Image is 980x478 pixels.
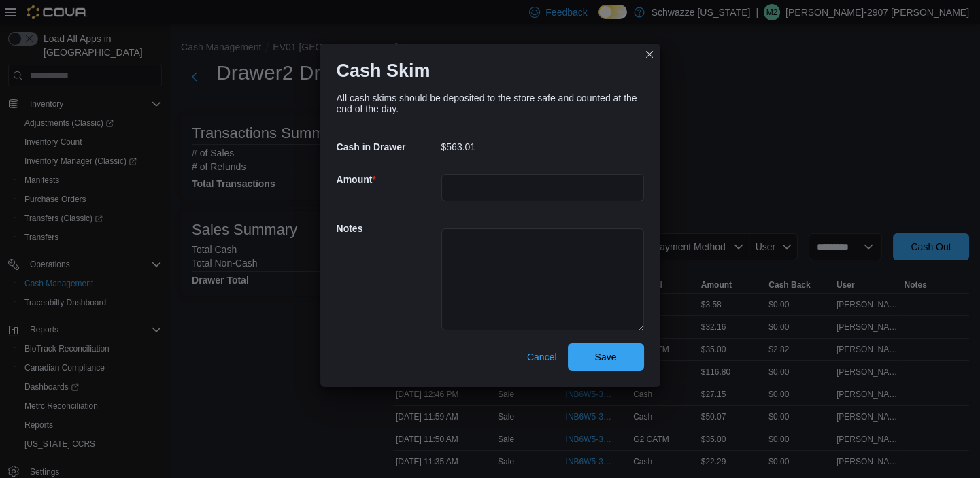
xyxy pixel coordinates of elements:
[641,46,658,63] button: Closes this modal window
[595,350,617,364] span: Save
[337,166,439,193] h5: Amount
[337,92,644,114] div: All cash skims should be deposited to the store safe and counted at the end of the day.
[337,133,439,160] h5: Cash in Drawer
[337,215,439,242] h5: Notes
[337,60,430,82] h1: Cash Skim
[522,343,562,371] button: Cancel
[527,350,557,364] span: Cancel
[441,141,476,152] p: $563.01
[568,343,644,371] button: Save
